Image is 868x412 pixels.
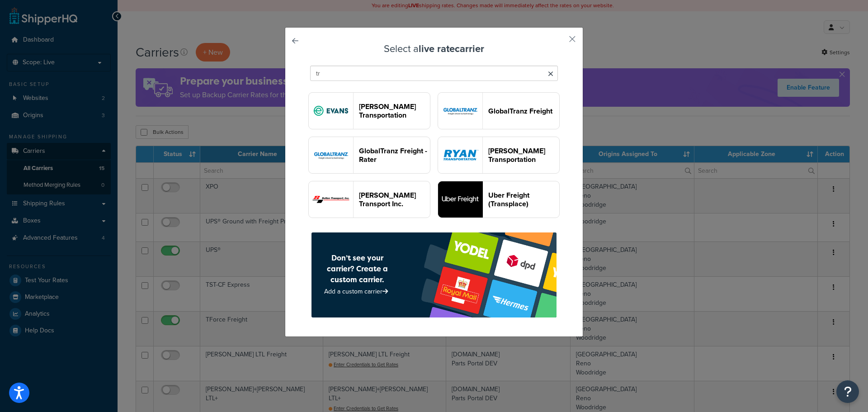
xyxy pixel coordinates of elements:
[324,287,390,296] a: Add a custom carrier
[310,66,558,81] input: Search Carriers
[359,191,430,208] header: [PERSON_NAME] Transport Inc.
[548,68,553,81] span: Clear search query
[488,191,559,208] header: Uber Freight (Transplace)
[438,137,560,174] button: ryanTransportFreight logo[PERSON_NAME] Transportation
[308,137,430,174] button: cerasisFreight logoGlobalTranz Freight - Rater
[309,93,353,129] img: evansFreight logo
[359,147,430,164] header: GlobalTranz Freight - Rater
[438,181,482,218] img: transplaceFreight logo
[359,102,430,119] header: [PERSON_NAME] Transportation
[308,92,430,129] button: evansFreight logo[PERSON_NAME] Transportation
[438,92,560,129] button: globaltranzFreight logoGlobalTranz Freight
[317,252,397,285] h4: Don’t see your carrier? Create a custom carrier.
[308,43,560,54] h3: Select a
[419,41,484,56] strong: live rate carrier
[308,232,560,361] footer: Not sure which carrier is right for you? Visit the to learn more about our supported carriers
[309,137,353,173] img: cerasisFreight logo
[309,181,353,218] img: suttonFreight logo
[836,380,859,403] button: Open Resource Center
[488,107,559,115] header: GlobalTranz Freight
[308,181,430,218] button: suttonFreight logo[PERSON_NAME] Transport Inc.
[438,137,482,173] img: ryanTransportFreight logo
[488,147,559,164] header: [PERSON_NAME] Transportation
[438,181,560,218] button: transplaceFreight logoUber Freight (Transplace)
[438,93,482,129] img: globaltranzFreight logo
